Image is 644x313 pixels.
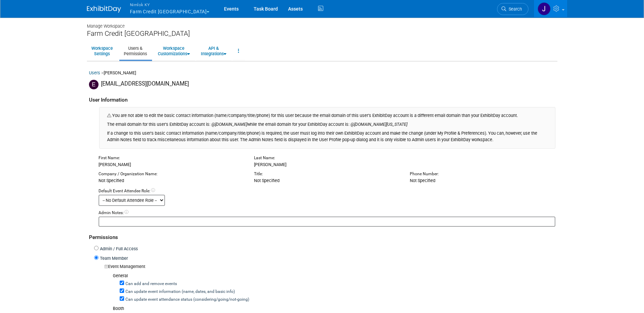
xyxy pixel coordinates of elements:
[107,128,548,143] div: If a change to this user's basic contact information (name/company/title/phone) is required, the ...
[113,273,555,279] div: General
[405,171,560,184] div: Not Specified
[107,119,548,128] div: The email domain for this user's ExhibtDay account is: @ while the email domain for your ExhibitD...
[506,6,522,12] span: Search
[99,188,555,194] div: Default Event Attendee Role:
[89,89,555,107] div: User Information
[153,43,194,59] a: WorkspaceCustomizations
[196,43,231,59] a: API &Integrations
[89,70,555,80] div: [PERSON_NAME]
[93,171,249,184] div: Not Specified
[89,227,555,245] div: Permissions
[99,246,138,252] label: Admin / Full Access
[87,29,557,38] div: Farm Credit [GEOGRAPHIC_DATA]
[119,43,151,59] a: Users &Permissions
[101,80,189,87] span: [EMAIL_ADDRESS][DOMAIN_NAME]
[99,107,555,149] div: You are not able to edit the basic contact information (name/company/title/phone) for this user b...
[124,289,235,295] label: Can update event information (name, dates, and basic info)
[254,155,400,161] div: Last Name:
[497,3,528,15] a: Search
[538,2,551,15] img: Jamie Dunn
[254,171,400,177] div: Title:
[99,171,244,177] div: Company / Organization Name:
[124,297,249,303] label: Can update event attendance status (considering/going/not-going)
[249,155,405,168] div: [PERSON_NAME]
[99,155,244,161] div: First Name:
[410,171,555,177] div: Phone Number:
[87,43,117,59] a: WorkspaceSettings
[104,264,555,270] div: Event Management
[130,1,210,8] span: Nimlok KY
[101,70,104,75] span: >
[124,281,177,287] label: Can add and remove events
[89,80,99,89] img: Elizabeth Woods
[99,255,128,262] label: Team Member
[99,210,555,216] div: Admin Notes:
[354,122,407,127] span: [DOMAIN_NAME][US_STATE]
[87,17,557,29] div: Manage Workspace
[89,70,100,75] a: Users
[249,171,405,184] div: Not Specified
[87,6,121,13] img: ExhibitDay
[113,305,555,312] div: Booth
[215,122,247,127] span: [DOMAIN_NAME]
[93,155,249,168] div: [PERSON_NAME]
